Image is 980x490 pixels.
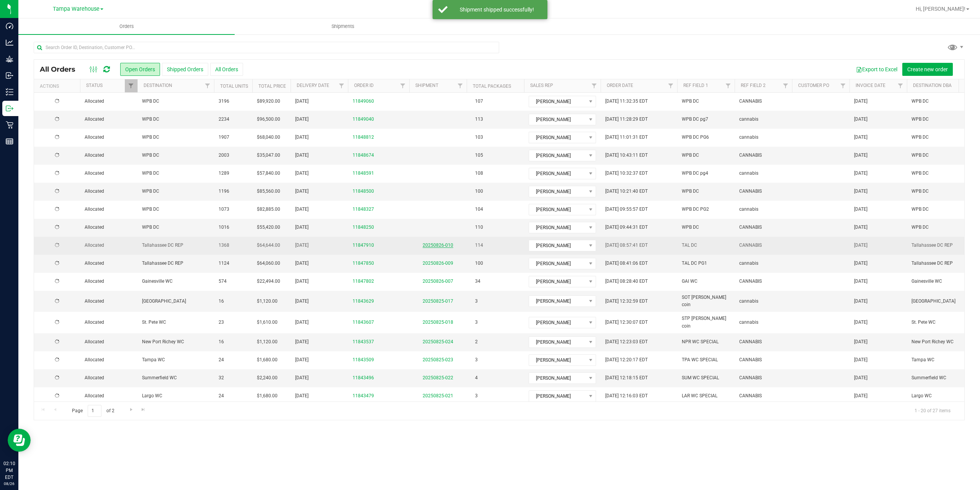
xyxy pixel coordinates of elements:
span: [DATE] [295,374,309,382]
button: Create new order [902,63,953,76]
span: Hi, [PERSON_NAME]! [916,6,965,12]
span: Allocated [85,319,133,326]
span: Tallahassee DC REP [142,260,209,267]
span: New Port Richey WC [142,338,209,346]
span: 1289 [219,170,229,177]
iframe: Resource center [8,429,31,452]
span: 3196 [219,98,229,105]
span: TAL DC [682,242,697,249]
div: Actions [40,84,77,89]
a: Invoice Date [856,83,885,88]
a: 11847802 [353,278,374,285]
span: WPB DC [911,206,979,213]
a: 11847910 [353,242,374,249]
span: 110 [471,222,487,233]
span: WPB DC [911,134,979,141]
span: $64,644.00 [257,242,280,249]
a: Sales Rep [530,83,553,88]
span: [DATE] [854,134,867,141]
span: cannabis [739,260,758,267]
span: 2 [471,336,482,347]
span: 1073 [219,206,229,213]
span: Allocated [85,260,133,267]
span: cannabis [739,134,758,141]
a: Filter [665,79,677,92]
span: Tampa Warehouse [53,6,100,12]
span: STP [PERSON_NAME] coin [682,315,730,329]
span: [DATE] [854,206,867,213]
span: 113 [471,114,487,125]
span: CANNABIS [739,278,762,285]
a: 11848250 [353,224,374,231]
span: $89,920.00 [257,98,280,105]
span: 104 [471,204,487,215]
span: CANNABIS [739,392,762,400]
button: Open Orders [120,63,160,76]
a: Ref Field 2 [741,83,766,88]
span: Allocated [85,152,133,159]
span: Shipments [321,23,365,30]
a: Order ID [354,83,374,88]
span: $1,680.00 [257,356,278,364]
a: 11848812 [353,134,374,141]
a: Filter [125,79,137,92]
span: New Port Richey WC [911,338,979,346]
span: LAR WC SPECIAL [682,392,717,400]
span: [DATE] 08:28:40 EDT [605,278,648,285]
span: $35,047.00 [257,152,280,159]
span: WPB DC [911,98,979,105]
a: Total Price [258,84,286,89]
span: Tallahassee DC REP [142,242,209,249]
span: 1196 [219,188,229,195]
span: Tallahassee DC REP [911,242,979,249]
span: [DATE] [295,116,309,123]
span: [DATE] 11:01:31 EDT [605,134,648,141]
a: 20250825-024 [423,339,453,344]
span: WPB DC [142,170,209,177]
span: Page of 2 [65,405,121,417]
span: $57,840.00 [257,170,280,177]
span: [DATE] 09:44:31 EDT [605,224,648,231]
span: Allocated [85,278,133,285]
span: WPB DC [682,98,699,105]
span: [DATE] [295,134,309,141]
span: Allocated [85,98,133,105]
a: 11843479 [353,392,374,400]
span: $1,120.00 [257,298,278,305]
span: Allocated [85,134,133,141]
a: Filter [335,79,348,92]
a: Filter [722,79,735,92]
span: [DATE] [854,319,867,326]
a: Orders [18,18,235,34]
span: WPB DC PG6 [682,134,709,141]
a: 20250825-021 [423,393,453,398]
span: cannabis [739,206,758,213]
span: 4 [471,372,482,383]
a: Order Date [607,83,633,88]
span: 574 [219,278,227,285]
a: Filter [454,79,467,92]
inline-svg: Inventory [6,88,13,96]
a: 11848500 [353,188,374,195]
inline-svg: Reports [6,138,13,145]
span: WPB DC [682,188,699,195]
span: [PERSON_NAME] [529,132,586,143]
span: GAI WC [682,278,697,285]
inline-svg: Inbound [6,72,13,79]
span: Tampa WC [142,356,209,364]
a: Filter [201,79,214,92]
span: [DATE] [854,116,867,123]
a: 11843537 [353,338,374,346]
span: [PERSON_NAME] [529,258,586,269]
a: 20250826-009 [423,261,453,266]
span: WPB DC [911,152,979,159]
inline-svg: Dashboard [6,22,13,30]
span: WPB DC [142,134,209,141]
span: TAL DC PG1 [682,260,707,267]
span: [DATE] [295,278,309,285]
span: Tampa WC [911,356,979,364]
span: [DATE] [295,188,309,195]
span: Allocated [85,392,133,400]
span: NPR WC SPECIAL [682,338,719,346]
span: Tallahassee DC REP [911,260,979,267]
